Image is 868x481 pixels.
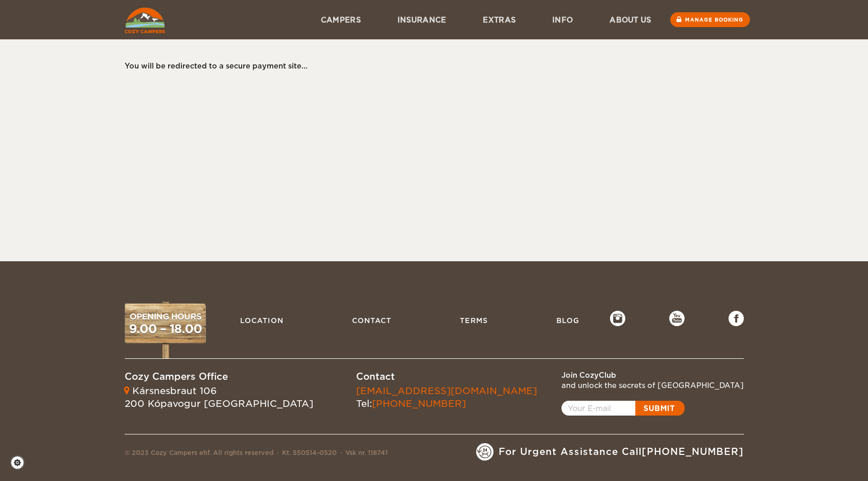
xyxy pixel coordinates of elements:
[561,380,744,391] div: and unlock the secrets of [GEOGRAPHIC_DATA]
[372,398,466,409] a: [PHONE_NUMBER]
[499,445,744,459] span: For Urgent Assistance Call
[235,311,289,330] a: Location
[125,384,313,410] div: Kársnesbraut 106 200 Kópavogur [GEOGRAPHIC_DATA]
[561,370,744,380] div: Join CozyClub
[125,370,313,383] div: Cozy Campers Office
[356,370,537,383] div: Contact
[642,446,744,457] a: [PHONE_NUMBER]
[670,12,750,27] a: Manage booking
[356,384,537,410] div: Tel:
[125,61,734,71] div: You will be redirected to a secure payment site...
[125,8,165,33] img: Cozy Campers
[551,311,584,330] a: Blog
[356,385,537,396] a: [EMAIL_ADDRESS][DOMAIN_NAME]
[455,311,493,330] a: Terms
[561,401,685,416] a: Open popup
[125,448,388,461] div: © 2023 Cozy Campers ehf. All rights reserved Kt. 550514-0520 Vsk nr. 118741
[347,311,396,330] a: Contact
[10,455,31,470] a: Cookie settings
